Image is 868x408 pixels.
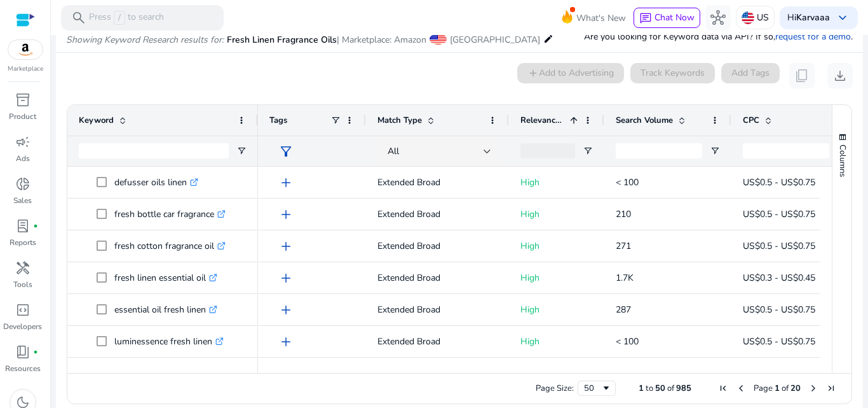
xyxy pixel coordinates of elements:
[450,34,540,46] span: [GEOGRAPHIC_DATA]
[71,10,86,25] span: search
[278,175,294,190] span: add
[377,297,498,323] p: Extended Broad
[236,146,247,156] button: Open Filter Menu
[114,360,224,386] p: diffuser oils fresh scents
[114,201,226,227] p: fresh bottle car fragrance
[520,360,593,386] p: High
[808,383,818,393] div: Next Page
[796,11,830,24] b: Karvaaa
[33,223,38,229] span: fiber_manual_record
[718,383,728,393] div: First Page
[742,11,754,24] img: us.svg
[337,34,426,46] span: | Marketplace: Amazon
[743,304,815,316] span: US$0.5 - US$0.75
[654,11,695,24] span: Chat Now
[3,321,42,332] p: Developers
[543,31,553,46] mat-icon: edit
[826,383,836,393] div: Last Page
[520,201,593,227] p: High
[775,383,780,394] span: 1
[743,176,815,188] span: US$0.5 - US$0.75
[616,272,634,284] span: 1.7K
[15,302,31,318] span: code_blocks
[616,208,631,220] span: 210
[743,272,815,284] span: US$0.3 - US$0.45
[520,169,593,195] p: High
[377,233,498,259] p: Extended Broad
[278,207,294,222] span: add
[114,169,198,195] p: defusser oils linen
[278,239,294,254] span: add
[79,115,114,126] span: Keyword
[583,146,593,156] button: Open Filter Menu
[576,7,626,29] span: What's New
[705,5,731,31] button: hub
[782,383,789,394] span: of
[278,334,294,349] span: add
[790,383,801,394] span: 20
[33,349,38,355] span: fiber_manual_record
[377,115,422,126] span: Match Type
[377,328,498,355] p: Extended Broad
[639,383,644,394] span: 1
[520,328,593,355] p: High
[536,383,574,394] div: Page Size:
[114,233,226,259] p: fresh cotton fragrance oil
[114,265,217,291] p: fresh linen essential oil
[66,34,224,46] i: Showing Keyword Research results for:
[377,201,498,227] p: Extended Broad
[114,297,217,323] p: essential oil fresh linen
[743,208,815,220] span: US$0.5 - US$0.75
[15,344,31,360] span: book_4
[616,143,702,158] input: Search Volume Filter Input
[520,233,593,259] p: High
[757,6,769,29] p: US
[278,271,294,286] span: add
[584,383,601,394] div: 50
[377,265,498,291] p: Extended Broad
[9,111,36,122] p: Product
[616,335,639,348] span: < 100
[5,363,41,374] p: Resources
[616,115,673,126] span: Search Volume
[743,335,815,348] span: US$0.5 - US$0.75
[278,302,294,318] span: add
[832,68,848,83] span: download
[743,143,829,158] input: CPC Filter Input
[8,40,43,59] img: amazon.svg
[89,11,164,25] p: Press to search
[79,143,229,158] input: Keyword Filter Input
[787,13,830,22] p: Hi
[227,34,337,46] span: Fresh Linen Fragrance Oils
[578,381,616,396] div: Page Size
[710,146,720,156] button: Open Filter Menu
[837,144,848,177] span: Columns
[646,383,653,394] span: to
[8,64,43,74] p: Marketplace
[13,195,32,206] p: Sales
[10,237,36,248] p: Reports
[15,134,31,150] span: campaign
[616,240,631,252] span: 271
[743,115,759,126] span: CPC
[667,383,674,394] span: of
[616,304,631,316] span: 287
[377,169,498,195] p: Extended Broad
[639,12,652,25] span: chat
[15,176,31,192] span: donut_small
[743,240,815,252] span: US$0.5 - US$0.75
[15,260,31,276] span: handyman
[114,328,224,355] p: luminessence fresh linen
[710,10,726,25] span: hub
[520,115,565,126] span: Relevance Score
[15,92,31,108] span: inventory_2
[269,115,287,126] span: Tags
[676,383,691,394] span: 985
[13,279,32,290] p: Tools
[616,176,639,188] span: < 100
[736,383,746,393] div: Previous Page
[377,360,498,386] p: Extended Broad
[520,265,593,291] p: High
[655,383,665,394] span: 50
[114,11,125,25] span: /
